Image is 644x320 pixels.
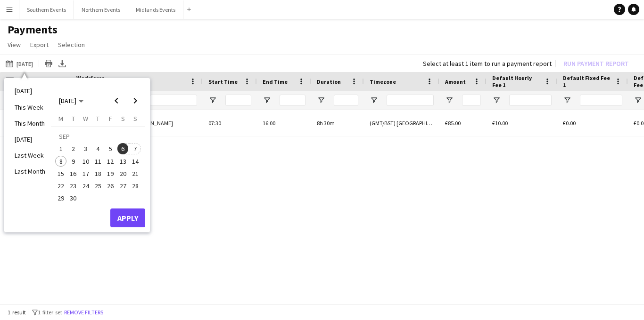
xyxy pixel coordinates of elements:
[105,143,116,154] span: 5
[104,168,116,180] button: 19-09-2025
[26,39,52,51] a: Export
[370,78,396,85] span: Timezone
[445,120,461,127] span: £85.00
[92,180,104,192] span: 25
[74,0,128,19] button: Northern Events
[116,155,129,167] button: 13-09-2025
[80,156,91,167] span: 10
[8,40,21,49] span: View
[109,114,112,123] span: F
[38,309,62,316] span: 1 filter set
[80,180,92,192] button: 24-09-2025
[43,58,54,69] app-action-btn: Print
[116,180,129,192] button: 27-09-2025
[4,58,35,69] button: [DATE]
[110,208,145,227] button: Apply
[96,114,99,123] span: T
[445,96,454,104] button: Open Filter Menu
[67,180,79,192] button: 23-09-2025
[68,168,79,179] span: 16
[104,143,116,155] button: 05-09-2025
[9,147,51,163] li: Last Week
[557,110,628,136] div: £0.00
[57,58,68,69] app-action-btn: Export XLSX
[92,168,104,179] span: 18
[423,59,552,68] div: Select at least 1 item to run a payment report
[68,193,79,204] span: 30
[317,96,325,104] button: Open Filter Menu
[9,163,51,179] li: Last Month
[317,78,341,85] span: Duration
[55,180,66,192] span: 22
[128,0,183,19] button: Midlands Events
[257,110,311,136] div: 16:00
[107,91,126,110] button: Previous month
[129,168,141,180] button: 21-09-2025
[311,110,364,136] div: 8h 30m
[130,180,141,192] span: 28
[116,168,129,180] button: 20-09-2025
[225,95,251,106] input: Start Time Filter Input
[263,78,288,85] span: End Time
[104,155,116,167] button: 12-09-2025
[67,155,79,167] button: 09-09-2025
[83,114,88,123] span: W
[130,143,141,154] span: 7
[9,99,51,115] li: This Week
[80,155,92,167] button: 10-09-2025
[130,168,141,179] span: 21
[67,168,79,180] button: 16-09-2025
[55,193,66,204] span: 29
[67,192,79,204] button: 30-09-2025
[208,96,217,104] button: Open Filter Menu
[80,143,92,155] button: 03-09-2025
[462,95,481,106] input: Amount Filter Input
[19,0,74,19] button: Southern Events
[55,143,67,155] button: 01-09-2025
[121,114,125,123] span: S
[92,143,104,154] span: 4
[133,120,173,127] span: [PERSON_NAME]
[68,156,79,167] span: 9
[387,95,434,106] input: Timezone Filter Input
[55,143,66,154] span: 1
[133,114,137,123] span: S
[72,114,75,123] span: T
[9,115,51,131] li: This Month
[55,92,87,109] button: Choose month and year
[92,143,104,155] button: 04-09-2025
[117,168,129,179] span: 20
[59,96,76,105] span: [DATE]
[58,40,85,49] span: Selection
[129,155,141,167] button: 14-09-2025
[67,143,79,155] button: 02-09-2025
[104,180,116,192] button: 26-09-2025
[55,130,141,143] td: SEP
[117,180,129,192] span: 27
[117,156,129,167] span: 13
[58,114,63,123] span: M
[30,40,49,49] span: Export
[150,95,197,106] input: Name Filter Input
[92,180,104,192] button: 25-09-2025
[364,110,439,136] div: (GMT/BST) [GEOGRAPHIC_DATA]
[9,83,51,99] li: [DATE]
[105,168,116,179] span: 19
[563,96,571,104] button: Open Filter Menu
[9,131,51,147] li: [DATE]
[80,168,92,180] button: 17-09-2025
[492,96,501,104] button: Open Filter Menu
[76,74,110,88] span: Workforce ID
[129,180,141,192] button: 28-09-2025
[634,96,642,104] button: Open Filter Menu
[117,143,129,154] span: 6
[55,168,67,180] button: 15-09-2025
[55,180,67,192] button: 22-09-2025
[203,110,257,136] div: 07:30
[92,168,104,180] button: 18-09-2025
[68,143,79,154] span: 2
[509,95,552,106] input: Default Hourly Fee 1 Filter Input
[445,78,466,85] span: Amount
[92,155,104,167] button: 11-09-2025
[105,156,116,167] span: 12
